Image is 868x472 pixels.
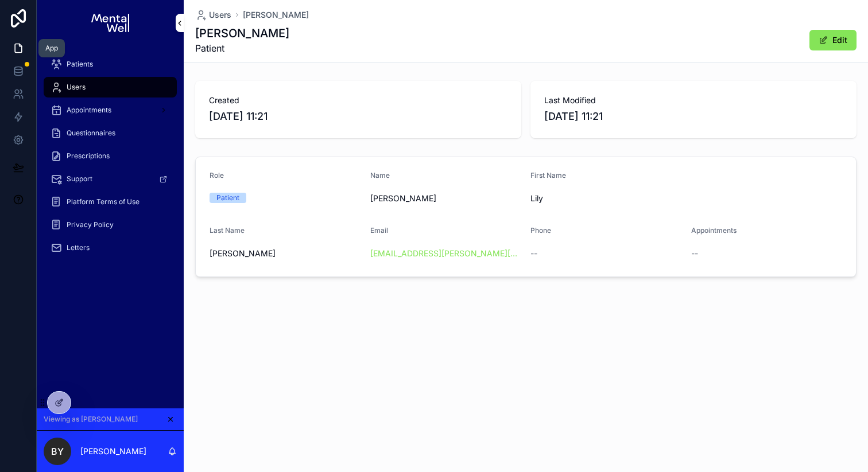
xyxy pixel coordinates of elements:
[530,226,551,235] span: Phone
[67,174,92,184] span: Support
[44,123,177,143] a: Questionnaires
[209,9,231,21] span: Users
[530,248,537,259] span: --
[44,100,177,120] a: Appointments
[67,106,111,115] span: Appointments
[44,77,177,97] a: Users
[691,226,737,235] span: Appointments
[67,83,86,92] span: Users
[210,171,224,180] span: Role
[67,220,114,229] span: Privacy Policy
[80,446,146,457] p: [PERSON_NAME]
[195,25,289,41] h1: [PERSON_NAME]
[44,214,177,235] a: Privacy Policy
[37,46,184,273] div: scrollable content
[370,226,388,235] span: Email
[544,95,843,106] span: Last Modified
[530,193,735,204] span: Lily
[67,151,110,161] span: Prescriptions
[209,95,507,106] span: Created
[370,171,390,180] span: Name
[67,128,115,138] span: Questionnaires
[243,9,309,21] a: [PERSON_NAME]
[216,193,239,203] div: Patient
[195,41,289,55] span: Patient
[530,171,566,180] span: First Name
[544,108,843,124] span: [DATE] 11:21
[44,237,177,258] a: Letters
[809,30,857,50] button: Edit
[45,44,58,53] div: App
[210,248,361,259] span: [PERSON_NAME]
[67,243,90,252] span: Letters
[195,9,231,21] a: Users
[67,197,139,206] span: Platform Terms of Use
[91,14,129,32] img: App logo
[210,226,245,235] span: Last Name
[44,54,177,75] a: Patients
[44,146,177,166] a: Prescriptions
[691,248,698,259] span: --
[67,60,93,69] span: Patients
[370,193,522,204] span: [PERSON_NAME]
[51,444,64,458] span: BY
[44,169,177,189] a: Support
[370,248,522,259] a: [EMAIL_ADDRESS][PERSON_NAME][DOMAIN_NAME]
[44,415,138,424] span: Viewing as [PERSON_NAME]
[209,108,507,124] span: [DATE] 11:21
[44,192,177,212] a: Platform Terms of Use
